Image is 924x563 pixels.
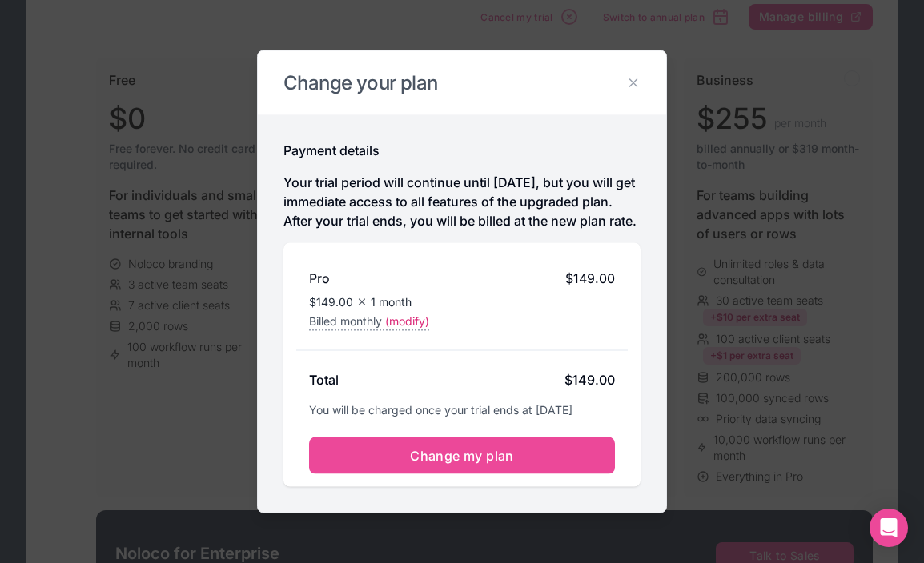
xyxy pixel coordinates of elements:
[385,313,429,329] span: (modify)
[283,70,641,96] h2: Change your plan
[309,313,382,329] span: Billed monthly
[283,141,380,160] h2: Payment details
[309,294,353,310] span: $149.00
[410,448,514,464] span: Change my plan
[309,269,330,288] h2: Pro
[309,313,429,331] button: Billed monthly(modify)
[565,269,615,288] span: $149.00
[309,396,615,418] p: You will be charged once your trial ends at [DATE]
[564,370,615,389] div: $149.00
[283,173,641,230] p: Your trial period will continue until [DATE], but you will get immediate access to all features o...
[309,370,339,389] h2: Total
[371,294,412,310] span: 1 month
[309,437,615,474] button: Change my plan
